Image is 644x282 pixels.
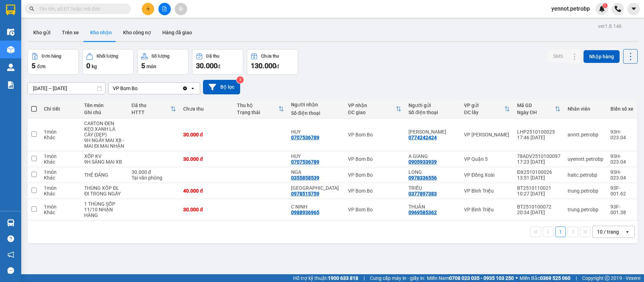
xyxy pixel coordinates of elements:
div: VP Bom Bo [348,188,401,194]
th: Toggle SortBy [460,100,514,118]
button: aim [175,3,187,15]
span: 5 [141,61,145,70]
div: VP gửi [464,102,504,108]
div: Khác [44,191,77,196]
span: copyright [605,276,610,281]
div: Số điện thoại [408,110,457,115]
div: 11/10 NHẬN HÀNG [84,207,124,218]
span: notification [7,251,14,258]
div: 1 món [44,129,77,135]
input: Selected VP Bom Bo. [138,85,139,92]
div: 9H NGÀY MAI XB - MAI ĐI MAI NHẬN [84,137,124,149]
div: Tại văn phòng [132,175,176,181]
div: 40.000 đ [183,188,230,194]
span: caret-down [631,6,637,12]
div: VP Bom Bo [113,85,138,92]
div: THÙNG XỐP ĐL [84,185,124,191]
div: Khác [44,135,77,140]
button: Hàng đã giao [157,24,198,41]
div: VP Bình Triệu [464,188,510,194]
div: 1 món [44,169,77,175]
span: plus [146,6,151,11]
input: Tìm tên, số ĐT hoặc mã đơn [39,5,122,13]
div: SEOUL [291,185,341,191]
div: C NINH [291,204,341,210]
th: Toggle SortBy [233,100,287,118]
img: phone-icon [615,6,621,12]
span: search [29,6,34,11]
div: VP Bình Triệu [464,207,510,212]
div: 93H-023.04 [610,169,633,181]
div: Ngày ĐH [517,110,555,115]
div: ANH KHÁNH [408,129,457,135]
button: plus [142,3,154,15]
strong: 0708 023 035 - 0935 103 250 [449,275,514,281]
div: trung.petrobp [568,207,603,212]
img: logo-vxr [6,5,15,15]
div: 0377897383 [408,191,437,196]
div: HUY [291,153,341,159]
span: yennot.petrobp [546,4,596,13]
div: XỐP KV [84,153,124,159]
div: 1 món [44,185,77,191]
span: message [7,267,14,274]
div: 0707536789 [291,159,319,165]
span: | [364,274,365,282]
img: warehouse-icon [7,28,14,36]
div: Số điện thoại [291,110,341,116]
div: Người nhận [291,102,341,107]
div: 17:23 [DATE] [517,159,561,165]
img: warehouse-icon [7,64,14,71]
div: A GIANG [408,153,457,159]
div: trung.petrobp [568,188,603,194]
div: ĐI TRONG NGÀY [84,191,124,196]
div: 0707536789 [291,135,319,140]
div: VP Bom Bo [348,156,401,162]
button: file-add [158,3,171,15]
div: ĐC giao [348,110,396,115]
div: 10 / trang [597,228,619,235]
button: Đã thu30.000đ [192,49,243,75]
div: Chưa thu [261,54,279,59]
button: Đơn hàng5đơn [28,49,79,75]
div: 0978336556 [408,175,437,181]
div: NGA [291,169,341,175]
div: Khác [44,175,77,181]
div: 30.000 đ [183,156,230,162]
div: Biển số xe [610,106,633,112]
div: VP Bom Bo [348,132,401,137]
button: SMS [547,50,569,63]
div: THẺ ĐẢNG [84,172,124,178]
span: | [576,274,577,282]
input: Select a date range. [28,83,105,94]
div: BT2510100072 [517,204,561,210]
div: Đơn hàng [42,54,61,59]
span: Miền Bắc [520,274,570,282]
th: Toggle SortBy [344,100,405,118]
div: haitc.petrobp [568,172,603,178]
span: file-add [162,6,167,11]
div: Mã GD [517,102,555,108]
div: 1 THÙNG SỐP [84,201,124,207]
span: aim [178,6,183,11]
span: đ [276,64,279,69]
sup: 3 [237,76,244,83]
button: Bộ lọc [203,80,240,94]
div: HTTT [132,110,170,115]
div: 30.000 đ [183,207,230,212]
div: VP Bom Bo [348,172,401,178]
span: Miền Nam [427,274,514,282]
div: THUẬN [408,204,457,210]
div: 93H-023.04 [610,153,633,165]
svg: open [190,86,196,91]
th: Toggle SortBy [514,100,564,118]
div: VP Đồng Xoài [464,172,510,178]
div: BT2510110021 [517,185,561,191]
div: VP Bom Bo [348,207,401,212]
div: 0355858539 [291,175,319,181]
div: ĐX2510100026 [517,169,561,175]
div: Người gửi [408,102,457,108]
button: Kho công nợ [117,24,157,41]
div: 0905933939 [408,159,437,165]
div: ĐC lấy [464,110,504,115]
